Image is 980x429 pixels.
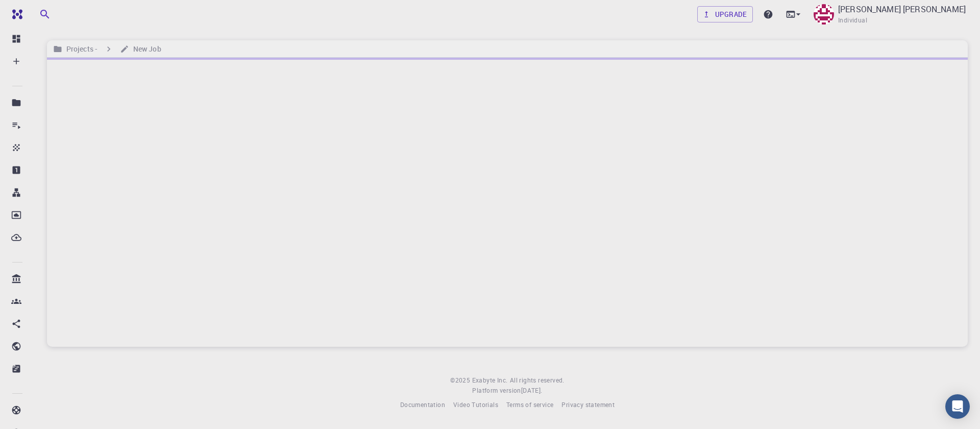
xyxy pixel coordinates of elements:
a: Terms of service [506,400,553,410]
h6: Projects - [62,43,97,55]
a: Documentation [400,400,445,410]
img: Sanjay Kumar Mahla [814,4,834,25]
span: Individual [838,15,867,26]
nav: breadcrumb [51,43,163,55]
p: [PERSON_NAME] [PERSON_NAME] [838,3,966,15]
span: Documentation [400,400,445,409]
span: Terms of service [506,400,553,409]
span: All rights reserved. [510,375,565,386]
span: Privacy statement [561,400,615,409]
div: Open Intercom Messenger [945,394,970,419]
h6: New Job [129,43,161,55]
a: Upgrade [697,6,753,22]
span: [DATE] . [521,386,543,394]
span: Video Tutorials [453,400,498,409]
a: Exabyte Inc. [472,375,508,386]
span: Exabyte Inc. [472,376,508,384]
span: © 2025 [450,375,472,386]
a: Video Tutorials [453,400,498,410]
a: [DATE]. [521,386,543,396]
img: logo [8,9,22,19]
a: Privacy statement [561,400,615,410]
span: Platform version [472,386,521,396]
